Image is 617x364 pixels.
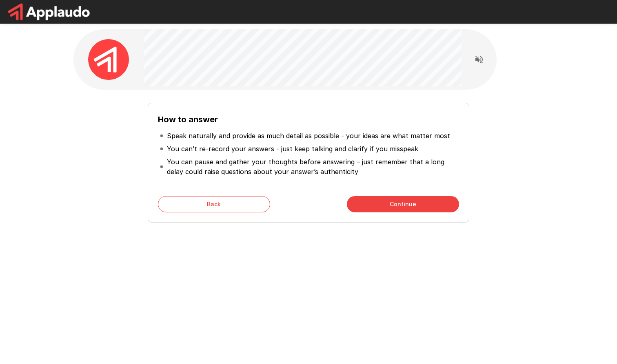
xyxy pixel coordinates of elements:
[167,131,450,141] p: Speak naturally and provide as much detail as possible - your ideas are what matter most
[167,144,418,154] p: You can’t re-record your answers - just keep talking and clarify if you misspeak
[347,196,459,212] button: Continue
[158,196,270,212] button: Back
[471,51,487,68] button: Read questions aloud
[167,157,457,176] p: You can pause and gather your thoughts before answering – just remember that a long delay could r...
[88,39,129,80] img: applaudo_avatar.png
[158,115,218,124] b: How to answer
